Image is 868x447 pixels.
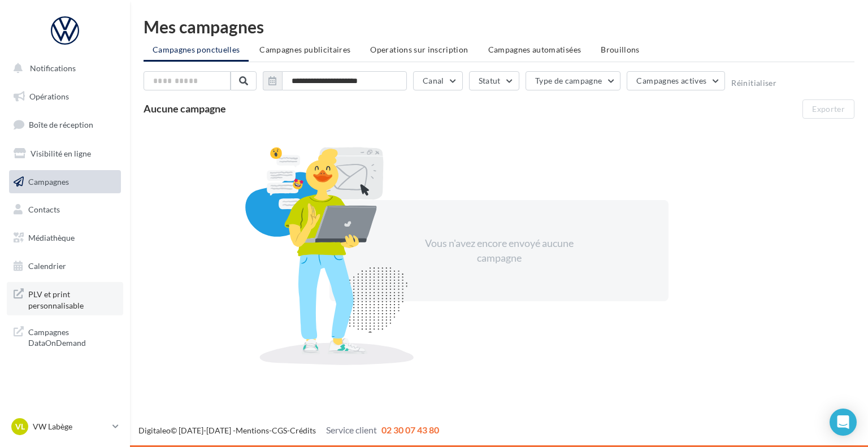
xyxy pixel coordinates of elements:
[28,176,69,186] span: Campagnes
[9,416,121,437] a: VL VW Labège
[144,18,854,35] div: Mes campagnes
[7,226,123,250] a: Médiathèque
[526,71,621,90] button: Type de campagne
[7,320,123,353] a: Campagnes DataOnDemand
[7,198,123,222] a: Contacts
[381,424,439,435] span: 02 30 07 43 80
[28,287,116,311] span: PLV et print personnalisable
[30,63,76,73] span: Notifications
[802,99,854,119] button: Exporter
[7,85,123,109] a: Opérations
[272,426,287,435] a: CGS
[259,45,350,54] span: Campagnes publicitaires
[28,205,60,214] span: Contacts
[144,102,226,115] span: Aucune campagne
[7,254,123,278] a: Calendrier
[636,76,706,85] span: Campagnes actives
[627,71,725,90] button: Campagnes actives
[402,236,596,265] div: Vous n'avez encore envoyé aucune campagne
[7,170,123,194] a: Campagnes
[15,421,25,432] span: VL
[469,71,519,90] button: Statut
[138,426,171,435] a: Digitaleo
[7,142,123,166] a: Visibilité en ligne
[28,324,116,349] span: Campagnes DataOnDemand
[601,45,640,54] span: Brouillons
[370,45,468,54] span: Operations sur inscription
[731,79,776,88] button: Réinitialiser
[138,426,439,435] span: © [DATE]-[DATE] - - -
[7,282,123,315] a: PLV et print personnalisable
[28,233,75,242] span: Médiathèque
[7,57,119,80] button: Notifications
[488,45,581,54] span: Campagnes automatisées
[236,426,269,435] a: Mentions
[326,424,377,435] span: Service client
[413,71,463,90] button: Canal
[7,112,123,137] a: Boîte de réception
[31,149,91,158] span: Visibilité en ligne
[29,92,69,101] span: Opérations
[29,120,93,129] span: Boîte de réception
[33,421,108,432] p: VW Labège
[830,409,857,436] div: Open Intercom Messenger
[28,261,66,271] span: Calendrier
[290,426,316,435] a: Crédits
